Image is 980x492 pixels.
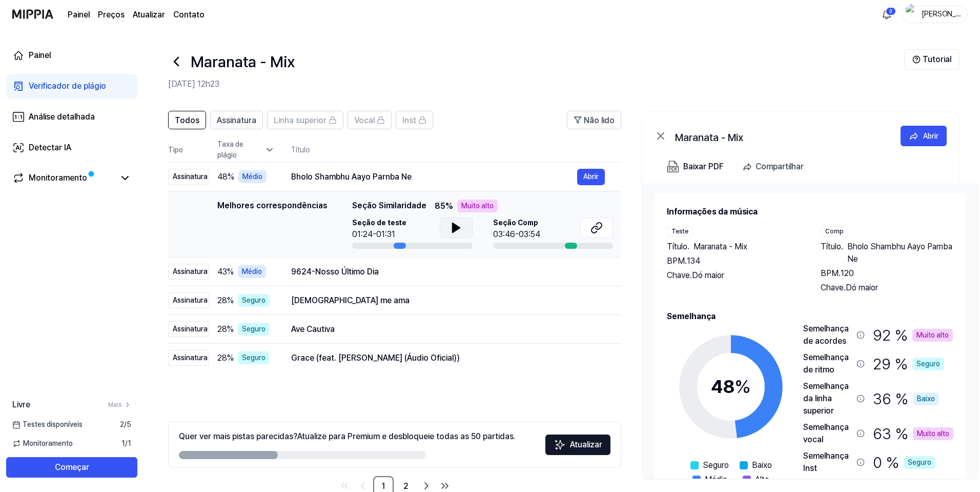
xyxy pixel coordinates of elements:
font: Muito alto [916,331,949,339]
font: [DEMOGRAPHIC_DATA] me ama [291,296,410,305]
font: Abrir [923,132,938,140]
font: % [886,453,900,471]
font: % [228,172,234,182]
font: 36 [873,389,891,408]
font: Seguro [242,353,266,362]
font: % [227,353,234,363]
font: Atualizar [570,440,602,449]
font: Informações da música [667,207,758,217]
font: . [687,242,689,251]
font: Análise detalhada [29,112,95,122]
font: Assinatura [173,353,208,362]
font: Seguro [908,458,931,466]
font: 1 [128,439,131,447]
font: Semelhança [667,311,716,321]
font: Todos [175,115,199,125]
font: Monitoramento [23,439,73,447]
font: Teste [671,228,688,235]
a: Monitoramento [12,172,115,184]
font: 85 [435,201,445,211]
font: 120 [841,268,854,278]
font: Semelhança de acordes [803,324,849,346]
font: [PERSON_NAME] [922,10,961,29]
font: 28 [217,353,227,363]
font: 29 [873,355,891,373]
font: Tutorial [923,54,951,64]
font: 1 [121,439,125,447]
font: Assinatura [173,267,208,275]
font: Médio [242,172,262,181]
font: Semelhança Inst [803,451,849,473]
button: 알림2 [879,6,895,23]
font: Linha superior [274,115,326,125]
h1: Maranata - Mix [191,50,295,73]
font: Quer ver mais pistas parecidas? [179,431,297,441]
font: Título [821,242,841,251]
font: Contato [173,10,205,19]
font: 48 [217,172,228,182]
font: Verificador de plágio [29,81,106,91]
img: Baixar PDF [667,161,679,173]
a: Verificador de plágio [6,74,137,99]
a: Contato [173,9,205,21]
font: 28 [217,296,227,305]
font: Médio [705,475,727,484]
font: Atualizar [133,10,165,19]
font: Assinatura [217,115,256,125]
font: Baixo [752,460,772,470]
font: Médio [242,267,262,275]
font: / [125,439,128,447]
font: Mais [108,401,122,408]
font: 2 [889,8,892,14]
font: Abrir [583,172,599,181]
font: Seguro [703,460,729,470]
font: Baixo [917,395,935,403]
font: % [227,267,234,277]
a: Análise detalhada [6,105,137,129]
button: Abrir [901,126,947,146]
button: Abrir [577,169,605,185]
font: % [895,424,909,443]
font: Assinatura [173,325,208,333]
button: Assinatura [210,111,263,129]
font: Seguro [916,360,940,368]
font: Semelhança vocal [803,422,849,444]
button: Todos [168,111,206,129]
font: Baixar PDF [683,162,724,171]
a: Detectar IA [6,135,137,160]
font: Inst [402,115,416,125]
a: Painel [6,43,137,68]
font: 92 [873,326,891,344]
font: BPM. [667,256,687,266]
button: Atualizar [545,435,610,455]
button: Tutorial [904,49,959,70]
font: Compartilhar [756,162,804,171]
font: Muito alto [917,429,949,438]
font: 48 [711,376,734,398]
font: Detectar IA [29,143,71,152]
font: Chave. [821,283,846,292]
font: Bholo Shambhu Aayo Parnba Ne [291,172,412,182]
font: Seguro [242,325,266,333]
font: Atualize para Premium e desbloqueie todas as 50 partidas. [297,431,516,441]
a: Preços [98,9,125,21]
a: Mais [108,400,131,409]
font: Maranata - Mix [693,242,747,251]
img: 알림 [881,8,893,21]
button: Não lido [567,111,621,129]
font: 28 [217,324,227,334]
font: Monitoramento [29,173,87,183]
font: [DATE] 12h23 [168,79,219,89]
font: 63 [873,424,891,443]
font: 0 [873,453,882,471]
font: . [841,242,843,251]
font: 01:24-01:31 [352,229,395,239]
font: Título [291,146,310,154]
font: Semelhança da linha superior [803,381,849,416]
button: Baixar PDF [665,156,726,177]
font: Não lido [584,115,615,125]
font: Comp [825,228,844,235]
a: Atualizar [133,9,165,21]
font: 03:46-03:54 [493,229,540,239]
